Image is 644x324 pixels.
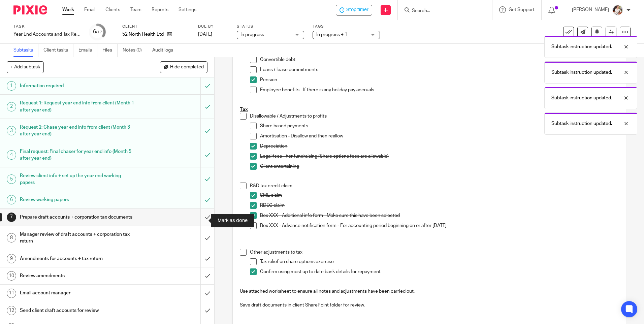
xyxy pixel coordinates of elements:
div: 9 [7,254,16,263]
div: 3 [7,126,16,135]
h1: Request 2: Chase year end info from client (Month 3 after year end) [20,122,136,139]
div: 6 [93,28,102,36]
button: Hide completed [160,61,207,73]
span: [DATE] [198,32,212,37]
p: Subtask instruction updated. [551,95,612,101]
a: Client tasks [43,44,73,57]
small: /17 [96,30,102,34]
p: Share based payments [260,123,618,129]
a: Files [102,44,118,57]
p: Depreciation [260,143,618,150]
p: Client entertaining [260,163,618,170]
p: Pension [260,76,618,83]
a: Reports [152,6,168,13]
label: Client [122,24,190,29]
p: Loans / lease commitments [260,66,618,73]
div: 11 [7,289,16,298]
h1: Review amendments [20,271,136,281]
h1: Manager review of draft accounts + corporation tax return [20,229,136,247]
a: Notes (0) [123,44,147,57]
a: Team [130,6,141,13]
a: Work [62,6,74,13]
h1: Review client info + set up the year end working papers [20,171,136,188]
p: Subtask instruction updated. [551,120,612,127]
p: Save draft documents in client SharePoint folder for review. [240,302,618,309]
p: SME claim [260,192,618,199]
span: In progress + 1 [316,32,347,37]
p: 52 North Health Ltd [122,31,164,38]
a: Subtasks [13,44,38,57]
p: Employee benefits - If there is any holiday pay accruals [260,87,618,93]
p: Legal fees - For fundraising (Share options fees are allowable) [260,153,618,160]
u: Tax [240,107,248,112]
a: Emails [78,44,97,57]
h1: Prepare draft accounts + corporation tax documents [20,212,136,222]
p: Disallowable / Adjustments to profits [250,113,618,120]
h1: Request 1: Request year end info from client (Month 1 after year end) [20,98,136,115]
label: Status [237,24,304,29]
h1: Information required [20,81,136,91]
h1: Email account manager [20,288,136,298]
label: Tags [313,24,380,29]
p: Other adjustments to tax [250,249,618,256]
a: Settings [179,6,196,13]
p: Box XXX - Advance notification form - For accounting period beginning on or after [DATE] [260,222,618,229]
a: Email [84,6,95,13]
span: Hide completed [170,65,204,70]
div: 52 North Health Ltd - Year End Accounts and Tax Return [336,5,372,15]
p: Subtask instruction updated. [551,43,612,50]
h1: Send client draft accounts for review [20,305,136,316]
p: Confirm using most up to date bank details for repayment [260,268,618,275]
h1: Amendments for accounts + tax return [20,254,136,264]
span: In progress [240,32,264,37]
a: Audit logs [152,44,178,57]
p: R&D tax credit claim [250,183,618,189]
img: Pixie [13,5,47,14]
label: Task [13,24,81,29]
div: 10 [7,271,16,281]
div: 5 [7,174,16,184]
div: 1 [7,81,16,91]
p: Amortisation - Disallow and then reallow [260,133,618,139]
p: Convertible debt [260,56,618,63]
div: 12 [7,306,16,315]
p: Box XXX - Additional info form - Make sure this have been selected [260,212,618,219]
p: RDEC claim [260,202,618,209]
p: Tax relief on share options exercise [260,258,618,265]
label: Due by [198,24,228,29]
p: Subtask instruction updated. [551,69,612,76]
p: Use attached worksheet to ensure all notes and adjustments have been carried out. [240,288,618,295]
h1: Final request: Final chaser for year end info (Month 5 after year end) [20,147,136,164]
img: Kayleigh%20Henson.jpeg [612,5,623,15]
div: 8 [7,233,16,242]
div: 4 [7,150,16,160]
div: Year End Accounts and Tax Return [13,31,81,38]
div: 6 [7,195,16,204]
button: + Add subtask [7,61,44,73]
h1: Review working papers [20,195,136,205]
div: 7 [7,213,16,222]
div: 2 [7,102,16,111]
a: Clients [105,6,120,13]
